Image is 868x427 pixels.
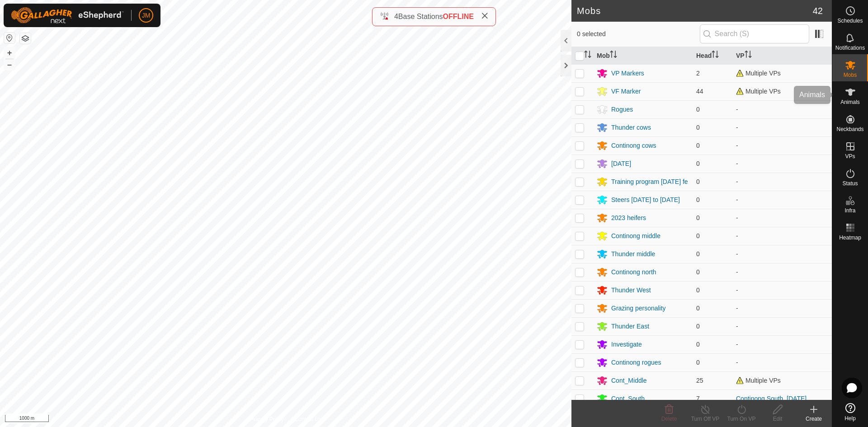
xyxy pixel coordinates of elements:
div: Thunder cows [611,123,651,132]
span: Base Stations [398,13,443,20]
span: 0 [696,286,700,294]
span: Animals [840,99,860,105]
th: Mob [593,47,693,65]
div: 2023 heifers [611,213,646,223]
span: 0 selected [577,29,700,39]
span: Mobs [844,72,857,78]
span: Notifications [835,45,865,51]
div: Cont_Middle [611,376,647,385]
span: Multiple VPs [736,88,781,95]
td: - [732,227,832,245]
span: 42 [813,4,823,18]
span: 7 [696,395,700,402]
td: - [732,118,832,136]
a: Contact Us [295,415,321,423]
span: 44 [696,88,703,95]
div: Continong middle [611,231,660,241]
span: VPs [845,154,855,159]
td: - [732,335,832,353]
div: Continong north [611,267,656,277]
span: Heatmap [839,235,861,240]
span: Status [842,181,858,186]
td: - [732,353,832,371]
div: Create [796,415,832,423]
div: Cont_South [611,394,645,404]
div: Investigate [611,340,642,349]
div: VP Markers [611,69,644,78]
div: Grazing personality [611,304,666,313]
div: Thunder West [611,286,651,295]
div: Turn On VP [723,415,759,423]
span: 0 [696,323,700,330]
button: Reset Map [4,33,15,43]
td: - [732,281,832,299]
div: Thunder East [611,322,649,331]
a: Privacy Policy [250,415,284,423]
div: Rogues [611,105,633,114]
span: 25 [696,377,703,384]
button: – [4,59,15,70]
span: 0 [696,124,700,131]
div: [DATE] [611,159,631,169]
div: Continong cows [611,141,656,150]
span: Schedules [837,18,863,23]
span: Neckbands [836,127,863,132]
div: Continong rogues [611,358,661,367]
span: 0 [696,178,700,185]
span: 0 [696,142,700,149]
td: - [732,191,832,209]
span: 2 [696,70,700,77]
div: Edit [759,415,796,423]
td: - [732,100,832,118]
h2: Mobs [577,5,813,16]
span: 0 [696,341,700,348]
p-sorticon: Activate to sort [584,52,591,59]
span: 0 [696,359,700,366]
div: Thunder middle [611,249,655,259]
td: - [732,263,832,281]
span: 0 [696,196,700,203]
div: Turn Off VP [687,415,723,423]
p-sorticon: Activate to sort [712,52,719,59]
span: Delete [661,416,677,422]
span: OFFLINE [443,13,474,20]
button: Map Layers [20,33,31,44]
td: - [732,173,832,191]
td: - [732,155,832,173]
span: Multiple VPs [736,377,781,384]
span: 4 [394,13,398,20]
span: 0 [696,106,700,113]
th: VP [732,47,832,65]
span: 0 [696,268,700,276]
td: - [732,299,832,317]
button: + [4,47,15,58]
span: JM [142,11,151,20]
span: Multiple VPs [736,70,781,77]
td: - [732,209,832,227]
span: 0 [696,214,700,221]
td: - [732,245,832,263]
span: Infra [844,208,855,213]
span: 0 [696,232,700,239]
span: 0 [696,305,700,312]
th: Head [693,47,732,65]
p-sorticon: Activate to sort [745,52,752,59]
a: Continong South_[DATE] [736,395,807,402]
span: 0 [696,160,700,167]
div: Steers [DATE] to [DATE] [611,195,680,205]
input: Search (S) [700,24,809,43]
td: - [732,136,832,155]
div: VF Marker [611,87,641,96]
span: Help [844,416,856,421]
td: - [732,317,832,335]
p-sorticon: Activate to sort [610,52,617,59]
div: Training program [DATE] fe [611,177,688,187]
img: Gallagher Logo [11,7,124,23]
a: Help [832,399,868,425]
span: 0 [696,250,700,258]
